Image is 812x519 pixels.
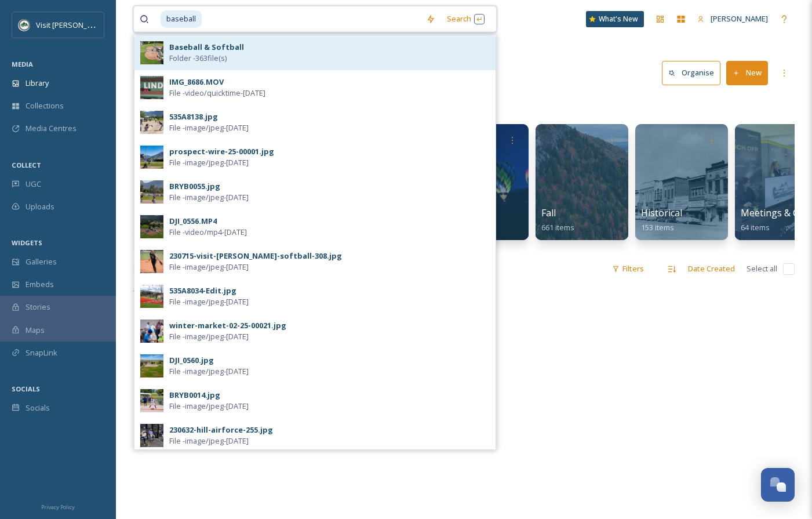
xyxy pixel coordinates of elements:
span: Collections [26,100,64,111]
img: e81268d5-cd7c-4b01-9d30-2b5d8a044045.jpg [140,76,163,99]
a: Privacy Policy [41,499,75,513]
a: Historical153 items [641,208,682,233]
a: [PERSON_NAME] [691,8,774,30]
span: File - image/jpeg - [DATE] [169,157,249,168]
img: 7a1ed02e-4da8-47b6-b5bd-14ca439bf783.jpg [140,180,163,204]
img: e054798f-35a9-49b0-8c37-d9f35d02b946.jpg [140,424,163,447]
div: BRYB0014.jpg [169,390,220,401]
div: 230632-hill-airforce-255.jpg [169,424,273,435]
div: 535A8138.jpg [169,111,218,122]
span: COLLECT [12,161,41,169]
img: 5b7caf8f-ad66-43a9-9435-9f653c47a766.jpg [140,354,163,378]
div: Filters [606,257,650,280]
img: 5013357d-9182-4808-a3d3-103a95736d66.jpg [140,285,163,308]
span: Socials [26,402,50,413]
span: File - image/jpeg - [DATE] [169,435,249,447]
span: Privacy Policy [41,503,75,511]
span: Maps [26,325,45,336]
img: fc232d4d-2461-4dcb-b2b4-ca74950d3a7b.jpg [140,389,163,412]
span: File - image/jpeg - [DATE] [169,192,249,203]
span: SnapLink [26,347,57,358]
button: Open Chat [761,468,795,502]
span: Embeds [26,279,54,290]
span: File - image/jpeg - [DATE] [169,331,249,342]
div: DJI_0556.MP4 [169,216,217,227]
span: 64 items [741,222,770,233]
strong: Baseball & Softball [169,42,244,52]
span: There is nothing here. [133,288,210,298]
span: File - image/jpeg - [DATE] [169,296,249,307]
a: Fall661 items [541,208,574,233]
span: UGC [26,179,41,190]
span: File - image/jpeg - [DATE] [169,122,249,133]
div: DJI_0560.jpg [169,355,214,366]
div: prospect-wire-25-00001.jpg [169,146,274,157]
div: 230715-visit-[PERSON_NAME]-softball-308.jpg [169,251,342,262]
img: a1f35b9a-8a20-467f-aeb1-83afbcc02aff.jpg [140,146,163,169]
span: Select all [747,263,777,274]
div: Date Created [682,257,741,280]
span: 153 items [641,222,674,233]
span: SOCIALS [12,384,40,393]
span: baseball [161,10,202,27]
img: b2e1eb87-76b4-462c-937a-43463ffd9e24.jpg [140,111,163,134]
div: winter-market-02-25-00021.jpg [169,320,286,331]
span: Visit [PERSON_NAME] [36,19,110,30]
span: File - video/quicktime - [DATE] [169,88,265,99]
span: File - image/jpeg - [DATE] [169,366,249,377]
span: File - image/jpeg - [DATE] [169,262,249,273]
span: Folder - 363 file(s) [169,53,227,64]
img: 17d4c9bd-7119-456c-9ca4-e79ec91eca56.jpg [140,250,163,273]
span: Uploads [26,201,54,212]
span: Stories [26,302,50,313]
span: MEDIA [12,60,33,68]
img: Unknown.png [19,19,30,31]
img: 545ed8c9-2629-496a-91a4-12c51213811b.jpg [140,215,163,238]
span: WIDGETS [12,238,42,247]
span: File - video/mp4 - [DATE] [169,227,247,238]
span: 0 file s [133,263,152,274]
img: DJI_0528.jpg [140,41,163,64]
div: BRYB0055.jpg [169,181,220,192]
div: 535A8034-Edit.jpg [169,285,236,296]
div: Search [441,8,490,30]
div: IMG_8686.MOV [169,77,224,88]
span: Galleries [26,256,57,267]
span: Fall [541,206,556,219]
span: 661 items [541,222,574,233]
span: Media Centres [26,123,77,134]
img: 6354c7ed-9511-4a18-afd2-4d16a694a758.jpg [140,320,163,343]
span: Library [26,78,49,89]
span: Historical [641,206,682,219]
span: [PERSON_NAME] [711,13,768,24]
a: What's New [586,11,644,27]
span: File - image/jpeg - [DATE] [169,401,249,412]
button: Organise [662,61,720,85]
button: New [726,61,768,85]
